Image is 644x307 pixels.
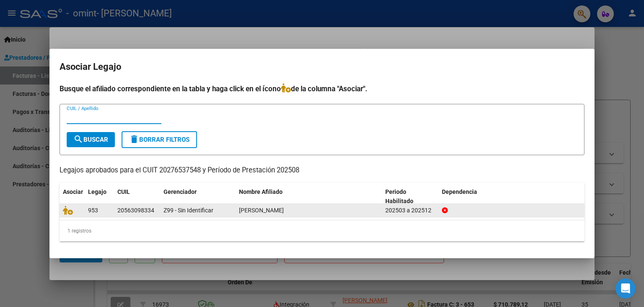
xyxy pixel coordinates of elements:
[382,183,439,211] datatable-header-cell: Periodo Habilitado
[73,136,108,143] span: Buscar
[122,131,197,148] button: Borrar Filtros
[129,136,190,143] span: Borrar Filtros
[615,278,636,299] div: Open Intercom Messenger
[85,183,114,211] datatable-header-cell: Legajo
[129,134,139,144] mat-icon: delete
[442,188,477,195] span: Dependencia
[60,165,584,176] p: Legajos aprobados para el CUIT 20276537548 y Período de Prestación 202508
[236,183,382,211] datatable-header-cell: Nombre Afiliado
[239,207,284,214] span: SCIANCA FRANCESCO
[117,206,154,215] div: 20563098334
[60,59,584,75] h2: Asociar Legajo
[63,188,83,195] span: Asociar
[164,188,197,195] span: Gerenciador
[160,183,236,211] datatable-header-cell: Gerenciador
[67,132,115,147] button: Buscar
[439,183,585,211] datatable-header-cell: Dependencia
[73,134,83,144] mat-icon: search
[88,188,106,195] span: Legajo
[88,207,98,214] span: 953
[60,220,584,241] div: 1 registros
[117,188,130,195] span: CUIL
[60,83,584,94] h4: Busque el afiliado correspondiente en la tabla y haga click en el ícono de la columna "Asociar".
[385,188,413,205] span: Periodo Habilitado
[239,188,283,195] span: Nombre Afiliado
[385,206,435,215] div: 202503 a 202512
[60,183,85,211] datatable-header-cell: Asociar
[114,183,160,211] datatable-header-cell: CUIL
[164,207,213,214] span: Z99 - Sin Identificar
